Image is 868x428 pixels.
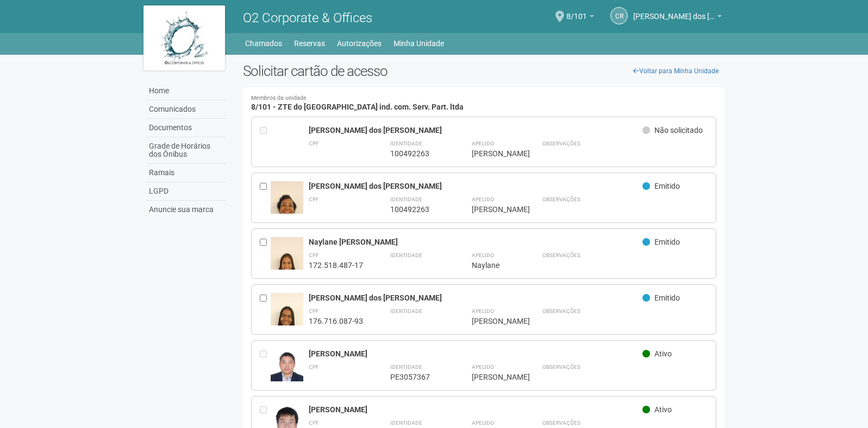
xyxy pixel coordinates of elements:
[243,10,372,25] span: O2 Corporate & Offices
[472,316,515,326] div: [PERSON_NAME]
[309,260,363,270] div: 172.518.487-17
[294,36,325,51] a: Reservas
[390,140,422,146] strong: Identidade
[654,405,672,414] span: Ativo
[337,36,382,51] a: Autorizações
[633,14,722,22] a: [PERSON_NAME] dos [PERSON_NAME]
[654,349,672,358] span: Ativo
[146,137,227,164] a: Grade de Horários dos Ônibus
[146,182,227,201] a: LGPD
[271,349,303,381] img: user.jpg
[390,308,422,314] strong: Identidade
[542,140,580,146] strong: Observações
[633,2,715,21] span: Cintia Ribeiro Bottino dos Santos
[146,82,227,100] a: Home
[271,181,303,239] img: user.jpg
[390,149,445,158] div: 100492263
[390,420,422,426] strong: Identidade
[309,125,643,135] div: [PERSON_NAME] dos [PERSON_NAME]
[309,308,319,314] strong: CPF
[146,201,227,219] a: Anuncie sua marca
[390,196,422,202] strong: Identidade
[143,5,225,71] img: logo.jpg
[472,420,494,426] strong: Apelido
[309,420,319,426] strong: CPF
[309,364,319,370] strong: CPF
[472,364,494,370] strong: Apelido
[610,7,628,24] a: CR
[146,100,227,119] a: Comunicados
[542,196,580,202] strong: Observações
[309,196,319,202] strong: CPF
[472,308,494,314] strong: Apelido
[146,119,227,137] a: Documentos
[146,164,227,182] a: Ramais
[271,293,303,351] img: user.jpg
[260,349,271,382] div: Entre em contato com a Aministração para solicitar o cancelamento ou 2a via
[654,293,680,302] span: Emitido
[472,140,494,146] strong: Apelido
[309,237,643,247] div: Naylane [PERSON_NAME]
[251,95,717,101] small: Membros da unidade
[390,372,445,382] div: PE3057367
[472,196,494,202] strong: Apelido
[542,308,580,314] strong: Observações
[251,95,717,111] h4: 8/101 - ZTE do [GEOGRAPHIC_DATA] ind. com. Serv. Part. ltda
[472,372,515,382] div: [PERSON_NAME]
[243,63,725,79] h2: Solicitar cartão de acesso
[566,14,594,22] a: 8/101
[654,126,703,135] span: Não solicitado
[390,205,445,214] div: 100492263
[390,364,422,370] strong: Identidade
[472,260,515,270] div: Naylane
[394,36,444,51] a: Minha Unidade
[654,238,680,246] span: Emitido
[542,420,580,426] strong: Observações
[627,63,725,79] a: Voltar para Minha Unidade
[390,252,422,258] strong: Identidade
[309,405,643,414] div: [PERSON_NAME]
[654,182,680,190] span: Emitido
[566,2,587,21] span: 8/101
[542,364,580,370] strong: Observações
[309,140,319,146] strong: CPF
[542,252,580,258] strong: Observações
[309,181,643,191] div: [PERSON_NAME] dos [PERSON_NAME]
[309,252,319,258] strong: CPF
[309,349,643,359] div: [PERSON_NAME]
[309,293,643,303] div: [PERSON_NAME] dos [PERSON_NAME]
[472,149,515,158] div: [PERSON_NAME]
[472,205,515,214] div: [PERSON_NAME]
[271,237,303,295] img: user.jpg
[245,36,282,51] a: Chamados
[309,316,363,326] div: 176.716.087-93
[472,252,494,258] strong: Apelido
